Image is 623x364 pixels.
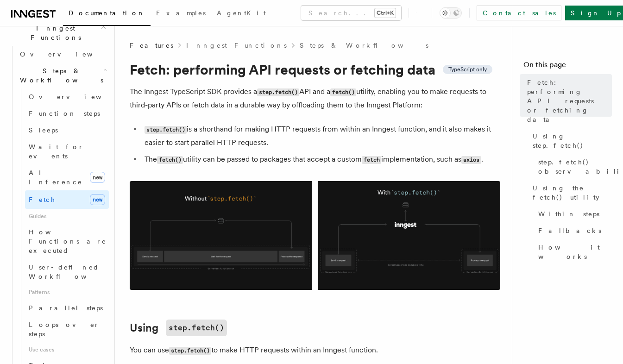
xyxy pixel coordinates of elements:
span: Loops over steps [29,321,100,338]
span: Using the fetch() utility [533,183,612,202]
a: step.fetch() observability [535,154,612,180]
code: fetch() [157,156,183,164]
button: Toggle dark mode [440,7,462,19]
span: Use cases [25,342,109,357]
kbd: Ctrl+K [375,8,396,18]
li: is a shorthand for making HTTP requests from within an Inngest function, and it also makes it eas... [142,123,500,149]
span: Steps & Workflows [16,66,103,85]
span: Fetch: performing API requests or fetching data [527,78,612,124]
a: Overview [25,88,109,105]
a: Fallbacks [535,222,612,239]
p: The Inngest TypeScript SDK provides a API and a utility, enabling you to make requests to third-p... [130,85,500,112]
a: Sleeps [25,122,109,138]
code: step.fetch() [257,88,299,96]
img: Using Fetch offloads the HTTP request to the Inngest Platform [130,181,500,290]
span: Fetch [29,196,56,203]
span: User-defined Workflows [29,264,112,280]
a: How it works [535,239,612,265]
a: User-defined Workflows [25,259,109,285]
span: Overview [29,93,124,100]
span: AgentKit [217,9,266,17]
code: axios [461,156,481,164]
span: Examples [156,9,206,17]
span: Features [130,41,173,50]
h4: On this page [523,59,612,74]
span: Overview [20,50,115,58]
a: Fetchnew [25,190,109,209]
span: Sleeps [29,126,58,134]
a: Inngest Functions [186,41,287,50]
span: Function steps [29,110,100,117]
a: Usingstep.fetch() [130,320,227,336]
a: Parallel steps [25,300,109,316]
code: fetch() [330,88,356,96]
a: Using step.fetch() [529,128,612,154]
span: Documentation [69,9,145,17]
p: You can use to make HTTP requests within an Inngest function. [130,344,500,357]
span: new [90,194,105,205]
span: Wait for events [29,143,84,160]
a: Using the fetch() utility [529,180,612,206]
code: step.fetch() [145,126,187,134]
code: fetch [362,156,381,164]
a: Documentation [63,3,151,26]
span: new [90,172,105,183]
span: Within steps [538,209,599,219]
button: Inngest Functions [7,20,109,46]
span: How Functions are executed [29,228,107,254]
h1: Fetch: performing API requests or fetching data [130,61,500,78]
span: TypeScript only [448,66,487,73]
button: Steps & Workflows [16,63,109,88]
a: Loops over steps [25,316,109,342]
span: Using step.fetch() [533,132,612,150]
span: Guides [25,209,109,224]
span: Inngest Functions [7,24,100,42]
a: Function steps [25,105,109,122]
code: step.fetch() [166,320,227,336]
span: How it works [538,243,612,261]
a: AgentKit [211,3,271,25]
span: Parallel steps [29,304,103,312]
span: AI Inference [29,169,82,186]
a: How Functions are executed [25,224,109,259]
a: Overview [16,46,109,63]
a: Steps & Workflows [300,41,428,50]
span: Patterns [25,285,109,300]
span: Fallbacks [538,226,601,235]
a: Wait for events [25,138,109,164]
button: Search...Ctrl+K [301,6,401,20]
a: Fetch: performing API requests or fetching data [523,74,612,128]
a: AI Inferencenew [25,164,109,190]
a: Contact sales [477,6,561,20]
a: Within steps [535,206,612,222]
a: Examples [151,3,211,25]
code: step.fetch() [169,347,211,355]
li: The utility can be passed to packages that accept a custom implementation, such as . [142,153,500,166]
